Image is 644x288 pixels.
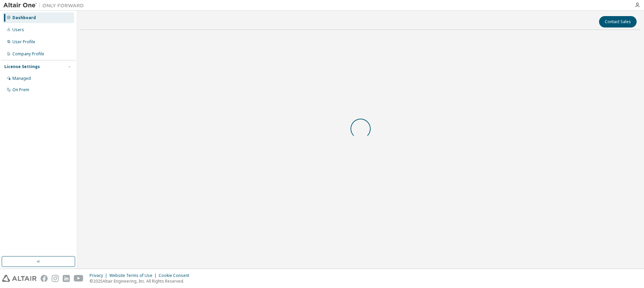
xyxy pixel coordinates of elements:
[52,275,59,282] img: instagram.svg
[90,278,193,284] p: © 2025 Altair Engineering, Inc. All Rights Reserved.
[12,76,31,81] div: Managed
[12,87,29,93] div: On Prem
[74,275,84,282] img: youtube.svg
[12,27,24,33] div: Users
[41,275,48,282] img: facebook.svg
[12,39,35,45] div: User Profile
[599,16,637,27] button: Contact Sales
[3,2,87,9] img: Altair One
[12,51,44,57] div: Company Profile
[2,275,37,282] img: altair_logo.svg
[90,273,109,278] div: Privacy
[109,273,159,278] div: Website Terms of Use
[4,64,40,69] div: License Settings
[159,273,193,278] div: Cookie Consent
[63,275,70,282] img: linkedin.svg
[12,15,36,20] div: Dashboard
